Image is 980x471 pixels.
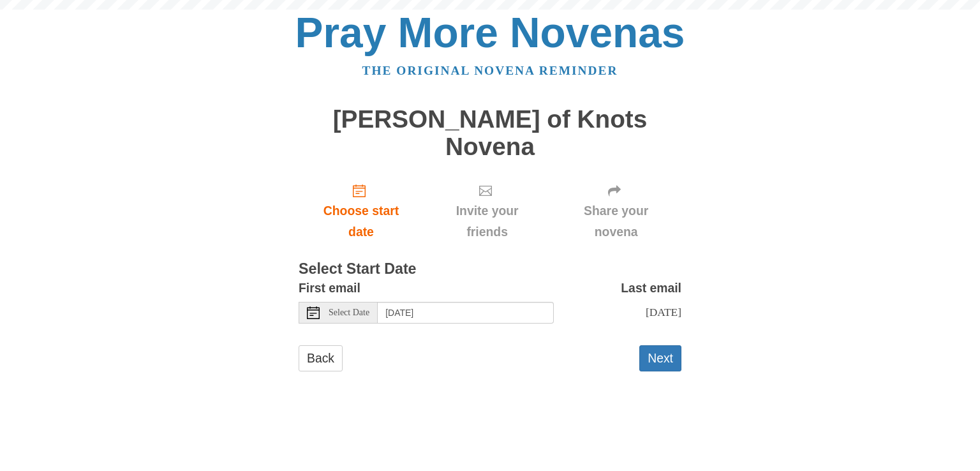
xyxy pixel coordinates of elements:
[436,200,538,243] span: Invite your friends
[299,278,360,299] label: First email
[362,64,618,77] a: The original novena reminder
[299,173,424,249] a: Choose start date
[299,345,343,371] a: Back
[646,306,681,318] span: [DATE]
[424,173,551,249] div: Click "Next" to confirm your start date first.
[299,106,681,160] h1: [PERSON_NAME] of Knots Novena
[299,261,681,278] h3: Select Start Date
[329,308,369,317] span: Select Date
[295,9,685,56] a: Pray More Novenas
[563,200,669,243] span: Share your novena
[311,200,411,243] span: Choose start date
[551,173,681,249] div: Click "Next" to confirm your start date first.
[621,278,681,299] label: Last email
[639,345,681,371] button: Next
